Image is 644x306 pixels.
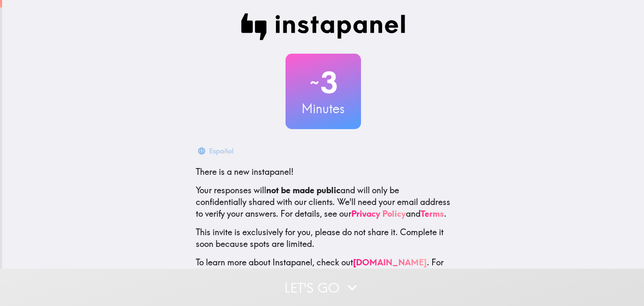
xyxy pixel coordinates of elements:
[266,185,340,195] b: not be made public
[241,13,405,40] img: Instapanel
[353,257,427,267] a: [DOMAIN_NAME]
[286,65,361,100] h2: 3
[196,143,237,159] button: Español
[351,208,406,219] a: Privacy Policy
[196,184,451,220] p: Your responses will and will only be confidentially shared with our clients. We'll need your emai...
[209,145,234,157] div: Español
[421,208,444,219] a: Terms
[286,100,361,117] h3: Minutes
[196,166,293,177] span: There is a new instapanel!
[309,70,320,95] span: ~
[196,226,451,250] p: This invite is exclusively for you, please do not share it. Complete it soon because spots are li...
[196,257,451,292] p: To learn more about Instapanel, check out . For questions or help, email us at .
